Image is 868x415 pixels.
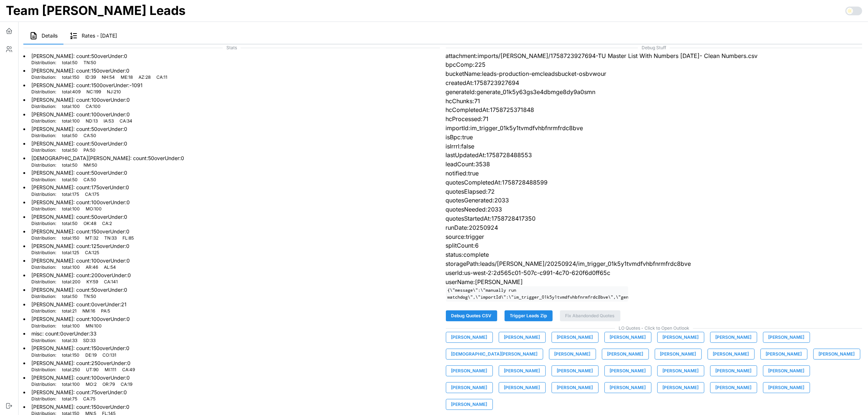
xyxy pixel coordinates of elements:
button: [PERSON_NAME] [604,382,651,393]
p: KY : 59 [86,279,98,285]
p: NH : 54 [102,74,115,81]
span: [PERSON_NAME] [451,332,487,342]
p: total : 50 [62,133,78,139]
p: bpcComp:225 [446,60,863,69]
span: Trigger Leads Zip [510,311,547,321]
button: [PERSON_NAME] [813,349,860,360]
button: [PERSON_NAME] [446,399,493,410]
p: Distribution: [31,264,56,271]
p: total : 175 [62,191,79,198]
p: runDate:20250924 [446,223,863,232]
p: hcChunks:71 [446,97,863,106]
span: [PERSON_NAME] [451,383,487,393]
p: importId:im_trigger_01k5y1tvmdfvhbfnrmfrdc8bve [446,124,863,133]
p: [PERSON_NAME] : count: 50 overUnder: 0 [31,213,127,221]
p: total : 250 [62,367,80,373]
span: [PERSON_NAME] [451,366,487,376]
button: [PERSON_NAME] [760,349,807,360]
p: CA : 141 [104,279,118,285]
h1: Team [PERSON_NAME] Leads [6,3,186,19]
p: [PERSON_NAME] : count: 150 overUnder: 0 [31,345,129,352]
span: Details [42,33,58,38]
p: [PERSON_NAME] : count: 150 overUnder: 0 [31,67,167,74]
p: MI : 111 [105,367,116,373]
span: [PERSON_NAME] [451,399,487,410]
p: OK : 48 [83,221,96,227]
p: total : 125 [62,250,79,256]
span: [PERSON_NAME] [610,383,646,393]
p: Distribution: [31,235,56,241]
p: lastUpdatedAt:1758728488553 [446,151,863,160]
p: CA : 100 [86,104,101,110]
span: [PERSON_NAME] [607,349,643,359]
p: [PERSON_NAME] : count: 125 overUnder: 0 [31,243,129,250]
p: CO : 131 [102,352,116,358]
p: status:complete [446,250,863,259]
p: [PERSON_NAME] : count: 100 overUnder: 0 [31,199,130,206]
button: [PERSON_NAME] [657,382,704,393]
p: Distribution: [31,133,56,139]
button: [PERSON_NAME] [710,382,757,393]
p: SD : 33 [83,338,96,344]
button: [PERSON_NAME] [499,332,546,343]
p: generateId:generate_01k5y63gs3e4dbmge8dy9a0smn [446,88,863,97]
p: CA : 2 [102,221,112,227]
p: total : 150 [62,235,79,241]
p: [PERSON_NAME] : count: 50 overUnder: 0 [31,53,127,60]
span: [PERSON_NAME] [768,383,805,393]
p: CA : 175 [85,191,99,198]
span: LO Quotes - Click to Open Outlook [446,325,863,332]
button: [PERSON_NAME] [655,349,702,360]
p: quotesElapsed:72 [446,187,863,196]
p: total : 409 [62,89,81,95]
span: [PERSON_NAME] [766,349,802,359]
p: NC : 199 [86,89,101,95]
p: AZ : 28 [139,74,151,81]
p: [PERSON_NAME] : count: 75 overUnder: 0 [31,389,127,396]
p: [PERSON_NAME] : count: 50 overUnder: 0 [31,125,127,133]
button: [PERSON_NAME] [657,332,704,343]
span: [PERSON_NAME] [663,366,699,376]
p: AL : 54 [104,264,116,271]
p: total : 100 [62,104,80,110]
span: [PERSON_NAME] [716,383,752,393]
p: Distribution: [31,89,56,95]
span: [PERSON_NAME] [554,349,591,359]
p: leadCount:3538 [446,160,863,169]
p: [PERSON_NAME] : count: 1500 overUnder: -1091 [31,82,143,89]
p: [PERSON_NAME] : count: 250 overUnder: 0 [31,360,135,367]
p: CA : 75 [83,396,96,402]
span: [PERSON_NAME] [557,383,593,393]
p: MO : 100 [86,206,102,212]
button: [PERSON_NAME] [763,382,810,393]
p: total : 50 [62,294,78,300]
p: Distribution: [31,147,56,154]
p: total : 200 [62,279,81,285]
p: CA : 49 [122,367,135,373]
span: [PERSON_NAME] [610,332,646,342]
button: [PERSON_NAME] [710,365,757,376]
p: TN : 33 [104,235,117,241]
button: [PERSON_NAME] [604,332,651,343]
p: [PERSON_NAME] : count: 175 overUnder: 0 [31,184,129,191]
p: total : 150 [62,352,79,358]
span: Debug Stuff [446,44,863,51]
p: Distribution: [31,279,56,285]
button: [PERSON_NAME] [763,332,810,343]
button: [PERSON_NAME] [552,332,599,343]
p: bucketName:leads-production-emcleadsbucket-osbvwour [446,69,863,78]
p: userName:[PERSON_NAME] [446,278,863,287]
p: IA : 53 [104,118,114,124]
p: MO : 2 [86,381,97,388]
span: Debug Quotes CSV [451,311,492,321]
span: [PERSON_NAME] [660,349,696,359]
p: [PERSON_NAME] : count: 0 overUnder: 21 [31,301,126,308]
p: misc : count: 0 overUnder: 33 [31,330,97,337]
p: total : 50 [62,221,78,227]
button: [PERSON_NAME] [710,332,757,343]
span: [PERSON_NAME] [663,383,699,393]
p: Distribution: [31,381,56,388]
span: [PERSON_NAME] [663,332,699,342]
p: storagePath:leads/[PERSON_NAME]/20250924/im_trigger_01k5y1tvmdfvhbfnrmfrdc8bve [446,259,863,268]
button: [PERSON_NAME] [446,332,493,343]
